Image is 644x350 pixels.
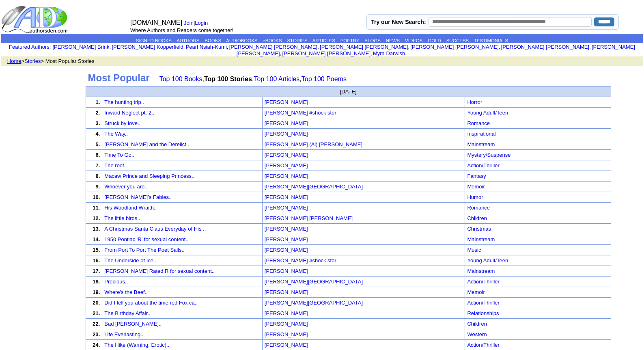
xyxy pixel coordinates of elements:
[9,44,50,50] a: Featured Authors
[319,45,320,50] font: i
[340,38,360,43] a: POETRY
[184,20,194,26] a: Join
[265,235,308,242] a: [PERSON_NAME]
[104,162,127,169] a: The roof..
[265,309,308,316] a: [PERSON_NAME]
[254,76,299,82] a: Top 100 Articles
[93,194,100,200] font: 10.
[386,38,400,43] a: NEWS
[265,267,308,274] a: [PERSON_NAME]
[104,257,156,264] a: The Underside of Ice..
[265,321,308,327] font: [PERSON_NAME]
[130,19,182,26] font: [DOMAIN_NAME]
[104,152,134,158] a: Time To Go..
[467,162,499,169] a: Action/Thriller
[265,331,308,337] a: [PERSON_NAME]
[104,120,140,126] a: Struck by love..
[265,193,308,200] a: [PERSON_NAME]
[467,289,485,295] a: Memoir
[265,289,308,295] font: [PERSON_NAME]
[282,50,370,56] a: [PERSON_NAME] [PERSON_NAME]
[265,236,308,242] font: [PERSON_NAME]
[265,215,353,221] font: [PERSON_NAME] [PERSON_NAME]
[88,72,150,83] b: Most Popular
[265,268,308,274] font: [PERSON_NAME]
[591,45,592,50] font: i
[467,268,495,274] a: Mainstream
[159,76,202,82] a: Top 100 Books
[95,184,100,190] font: 9.
[104,215,140,221] a: The little birds..
[467,173,486,179] a: Fantasy
[265,288,308,295] a: [PERSON_NAME]
[104,131,128,137] a: The Way..
[467,257,508,264] a: Young Adult/Teen
[265,342,308,348] font: [PERSON_NAME]
[159,76,352,82] font: , , ,
[104,205,157,211] a: His Woodland Wraith..
[265,140,362,147] a: [PERSON_NAME] (Al) [PERSON_NAME]
[186,44,227,50] a: Pearl Nsiah-Kumi
[265,247,308,253] font: [PERSON_NAME]
[265,152,308,158] font: [PERSON_NAME]
[265,341,308,348] a: [PERSON_NAME]
[93,226,100,232] font: 13.
[371,19,426,25] label: Try our New Search:
[184,20,211,26] font: |
[265,120,308,126] font: [PERSON_NAME]
[467,226,491,232] a: Christmas
[112,44,183,50] a: [PERSON_NAME] Kopperfield
[467,236,495,242] a: Mainstream
[373,50,405,56] a: Myra Darwish
[500,45,501,50] font: i
[95,131,100,137] font: 4.
[265,173,308,179] font: [PERSON_NAME]
[265,183,363,190] a: [PERSON_NAME][GEOGRAPHIC_DATA]
[467,152,510,158] a: Mystery/Suspense
[467,131,495,137] a: Inspirational
[95,173,100,179] font: 8.
[302,76,347,82] a: Top 100 Poems
[95,152,100,158] font: 6.
[104,321,162,327] a: Bad [PERSON_NAME]..
[237,44,635,56] a: [PERSON_NAME] [PERSON_NAME]
[265,184,363,190] font: [PERSON_NAME][GEOGRAPHIC_DATA]
[93,300,100,306] font: 20.
[204,76,252,82] b: Top 100 Stories
[205,38,221,43] a: BOOKS
[265,119,308,126] a: [PERSON_NAME]
[95,141,100,147] font: 5.
[265,141,362,147] font: [PERSON_NAME] (Al) [PERSON_NAME]
[265,299,363,306] a: [PERSON_NAME][GEOGRAPHIC_DATA]
[265,172,308,179] a: [PERSON_NAME]
[467,184,485,190] a: Memoir
[93,342,100,348] font: 24.
[372,52,373,56] font: i
[136,38,172,43] a: SIGNED BOOKS
[104,268,215,274] a: [PERSON_NAME] Rated R for sexual content..
[265,110,336,116] font: [PERSON_NAME] #shock stor
[312,38,335,43] a: ARTICLES
[320,44,408,50] a: [PERSON_NAME] [PERSON_NAME]
[265,194,308,200] font: [PERSON_NAME]
[52,44,109,50] a: [PERSON_NAME] Brink
[1,5,69,34] img: logo_ad.gif
[407,52,407,56] font: i
[265,225,308,232] a: [PERSON_NAME]
[265,98,308,105] a: [PERSON_NAME]
[265,279,363,285] font: [PERSON_NAME][GEOGRAPHIC_DATA]
[93,321,100,327] font: 22.
[409,45,410,50] font: i
[104,236,188,242] a: 1950 Pontiac 'R' for sexual content..
[93,215,100,221] font: 12.
[265,214,353,221] a: [PERSON_NAME] [PERSON_NAME]
[52,44,635,56] font: , , , , , , , , , ,
[265,257,336,264] a: [PERSON_NAME] #shock stor
[446,38,469,43] a: SUCCESS
[265,204,308,211] a: [PERSON_NAME]
[93,257,100,264] font: 16.
[265,278,363,285] a: [PERSON_NAME][GEOGRAPHIC_DATA]
[104,279,128,285] a: Precious..
[93,205,100,211] font: 11.
[467,194,483,200] a: Humor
